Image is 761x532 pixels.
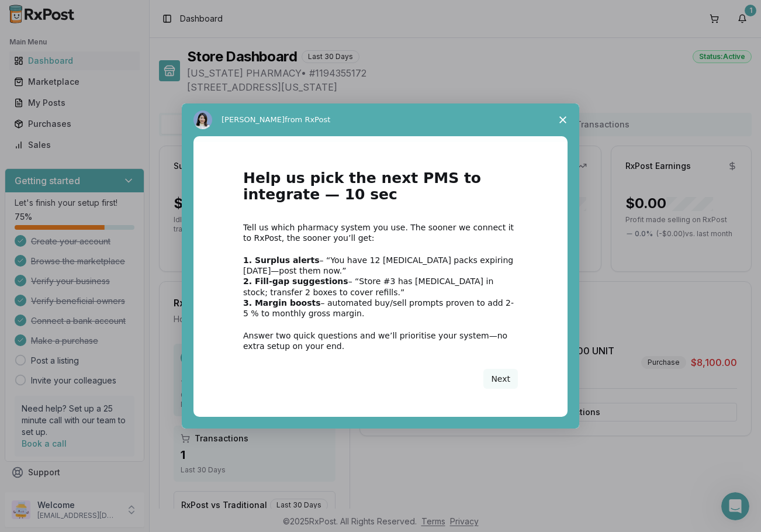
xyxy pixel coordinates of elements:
[243,277,348,286] b: 2. Fill-gap suggestions
[546,103,579,136] span: Close survey
[222,115,285,124] span: [PERSON_NAME]
[243,298,321,308] b: 3. Margin boosts
[243,222,518,243] div: Tell us which pharmacy system you use. The sooner we connect it to RxPost, the sooner you’ll get:
[243,255,518,276] div: – “You have 12 [MEDICAL_DATA] packs expiring [DATE]—post them now.”
[483,369,518,389] button: Next
[243,255,320,265] b: 1. Surplus alerts
[193,110,212,129] img: Profile image for Alice
[243,170,518,210] h1: Help us pick the next PMS to integrate — 10 sec
[243,330,518,351] div: Answer two quick questions and we’ll prioritise your system—no extra setup on your end.
[243,298,518,319] div: – automated buy/sell prompts proven to add 2-5 % to monthly gross margin.
[285,115,330,124] span: from RxPost
[243,276,518,297] div: – “Store #3 has [MEDICAL_DATA] in stock; transfer 2 boxes to cover refills.”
